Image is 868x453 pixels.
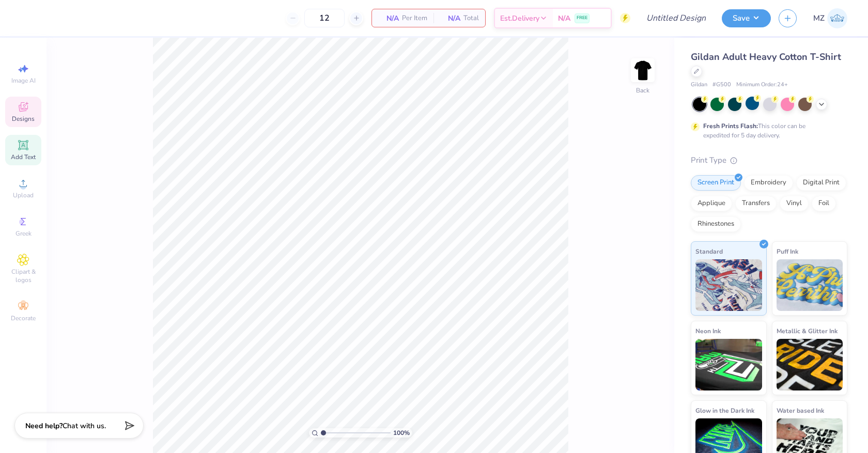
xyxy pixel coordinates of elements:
span: 100 % [393,428,410,438]
button: Save [722,9,771,27]
span: N/A [378,13,399,24]
span: Per Item [402,13,427,24]
div: Foil [812,196,836,211]
span: # G500 [712,81,731,89]
span: Decorate [11,314,36,322]
strong: Fresh Prints Flash: [703,122,758,130]
div: Applique [691,196,732,211]
a: MZ [813,8,847,28]
div: Back [636,86,649,95]
img: Metallic & Glitter Ink [777,339,843,390]
span: Gildan [691,81,707,89]
input: – – [304,9,345,27]
div: Vinyl [780,196,809,211]
div: This color can be expedited for 5 day delivery. [703,121,830,140]
img: Standard [695,259,762,311]
span: N/A [440,13,460,24]
input: Untitled Design [638,8,714,28]
span: Gildan Adult Heavy Cotton T-Shirt [691,51,841,63]
span: Total [463,13,479,24]
span: Puff Ink [777,246,798,257]
span: Minimum Order: 24 + [736,81,788,89]
img: Mia Zayas [827,8,847,28]
span: Chat with us. [63,421,106,431]
span: Water based Ink [777,405,824,416]
img: Neon Ink [695,339,762,390]
span: Glow in the Dark Ink [695,405,754,416]
span: N/A [558,13,570,24]
span: Standard [695,246,723,257]
span: Clipart & logos [5,268,41,284]
div: Transfers [735,196,777,211]
span: MZ [813,12,825,24]
div: Embroidery [744,175,793,191]
div: Digital Print [796,175,846,191]
div: Print Type [691,154,847,166]
span: Greek [16,229,32,238]
span: Metallic & Glitter Ink [777,325,838,336]
span: Est. Delivery [500,13,539,24]
span: Image AI [11,76,36,85]
span: Add Text [11,153,36,161]
span: FREE [577,14,587,22]
img: Back [632,60,653,81]
span: Neon Ink [695,325,721,336]
img: Puff Ink [777,259,843,311]
div: Screen Print [691,175,741,191]
div: Rhinestones [691,216,741,232]
span: Upload [13,191,34,199]
span: Designs [12,115,35,123]
strong: Need help? [25,421,63,431]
